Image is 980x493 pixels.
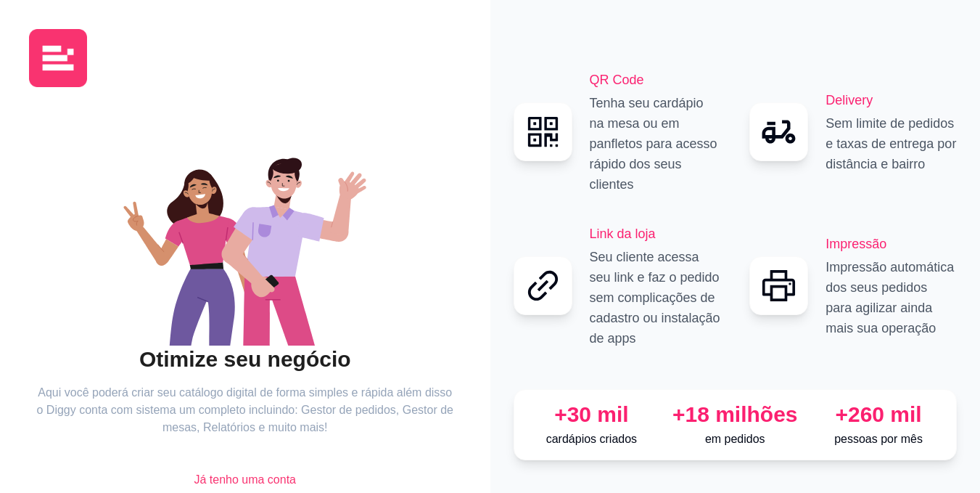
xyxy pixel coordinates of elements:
[36,384,454,436] article: Aqui você poderá criar seu catálogo digital de forma simples e rápida além disso o Diggy conta co...
[825,113,957,174] p: Sem limite de pedidos e taxas de entrega por distância e bairro
[812,431,944,448] p: pessoas por mês
[669,431,801,448] p: em pedidos
[29,29,87,87] img: logo
[812,402,944,428] div: +260 mil
[194,471,296,489] span: Já tenho uma conta
[36,346,454,373] h2: Otimize seu negócio
[526,402,658,428] div: +30 mil
[590,93,721,195] p: Tenha seu cardápio na mesa ou em panfletos para acesso rápido dos seus clientes
[590,224,721,244] h2: Link da loja
[669,402,801,428] div: +18 milhões
[590,70,721,90] h2: QR Code
[825,234,957,254] h2: Impressão
[590,247,721,349] p: Seu cliente acessa seu link e faz o pedido sem complicações de cadastro ou instalação de apps
[825,257,957,338] p: Impressão automática dos seus pedidos para agilizar ainda mais sua operação
[526,431,658,448] p: cardápios criados
[36,128,454,346] div: animation
[825,90,957,110] h2: Delivery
